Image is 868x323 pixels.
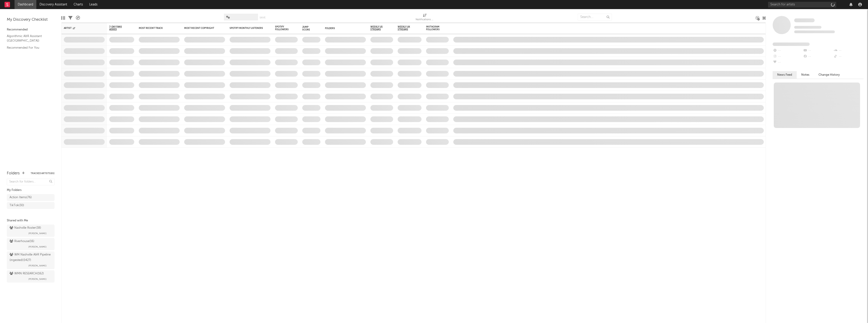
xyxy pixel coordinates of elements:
div: -- [833,48,863,54]
button: News Feed [773,71,797,79]
div: -- [773,48,803,54]
button: Save [260,16,265,19]
div: WM Nashville A&R Pipeline (ingested) ( 1427 ) [10,252,51,263]
span: Fans Added by Platform [773,43,810,46]
button: Change History [814,71,844,79]
div: Notifications (Artist) [416,17,434,23]
div: Most Recent Copyright [184,27,218,30]
div: Folders [7,171,20,176]
div: -- [773,54,803,60]
a: Algorithmic A&R Assistant ([GEOGRAPHIC_DATA]) [7,34,50,43]
input: Search... [578,14,612,20]
div: Spotify Monthly Listeners [230,27,264,30]
button: Tracked Artists(65) [31,172,55,175]
div: Shared with Me [7,218,55,223]
span: Weekly UK Streams [398,25,415,31]
div: -- [773,60,803,65]
span: [PERSON_NAME] [28,244,47,250]
span: Tracking Since: [DATE] [794,26,821,29]
div: Most Recent Track [139,27,173,30]
div: Folders [325,27,359,30]
a: WMN RESEARCH(162)[PERSON_NAME] [7,270,55,283]
div: Recommended [7,27,55,33]
div: My Discovery Checklist [7,17,55,23]
div: Spotify Followers [275,25,291,31]
div: Instagram Followers [426,25,442,31]
div: Notifications (Artist) [416,11,434,25]
span: [PERSON_NAME] [28,263,47,268]
div: TikTok ( 30 ) [10,203,24,208]
a: Nashville Roster(38)[PERSON_NAME] [7,225,55,237]
input: Search for folders... [7,179,55,185]
a: Riverhouse(16)[PERSON_NAME] [7,238,55,250]
button: Notes [797,71,814,79]
a: Recommended For You [7,45,50,50]
div: Riverhouse ( 16 ) [10,239,34,244]
div: Jump Score [302,26,314,31]
div: Nashville Roster ( 38 ) [10,225,41,231]
span: [PERSON_NAME] [28,231,47,236]
div: Edit Columns [61,11,65,25]
a: Some Artist [794,18,815,23]
input: Search for artists [768,2,836,8]
span: Weekly US Streams [370,25,386,31]
div: -- [833,54,863,60]
div: A&R Pipeline [76,11,80,25]
a: WM Nashville A&R Pipeline (ingested)(1427)[PERSON_NAME] [7,251,55,269]
a: TikTok(30) [7,202,55,209]
div: WMN RESEARCH ( 162 ) [10,271,44,276]
span: [PERSON_NAME] [28,276,47,282]
div: Artist [64,27,98,30]
div: -- [803,48,833,54]
span: 0 fans last week [794,30,835,33]
span: Some Artist [794,18,815,22]
a: Action Items(76) [7,194,55,201]
div: -- [803,54,833,60]
div: My Folders [7,188,55,193]
div: Action Items ( 76 ) [10,195,32,200]
div: Filters [68,11,72,25]
span: 7-Day Fans Added [109,25,127,31]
